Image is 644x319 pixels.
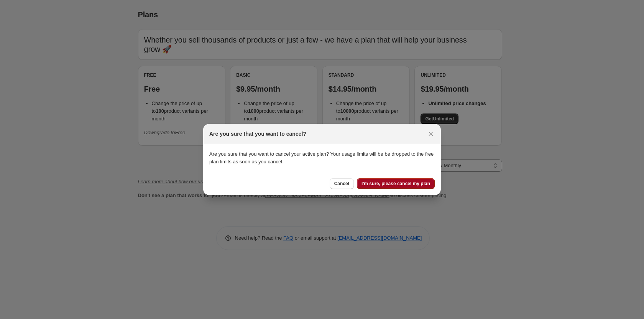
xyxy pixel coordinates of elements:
p: Are you sure that you want to cancel your active plan? Your usage limits will be be dropped to th... [209,150,435,166]
h2: Are you sure that you want to cancel? [209,130,306,138]
button: Cancel [330,178,354,189]
button: Close [426,128,436,139]
button: I'm sure, please cancel my plan [357,178,435,189]
span: Cancel [334,181,349,187]
span: I'm sure, please cancel my plan [361,181,430,187]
